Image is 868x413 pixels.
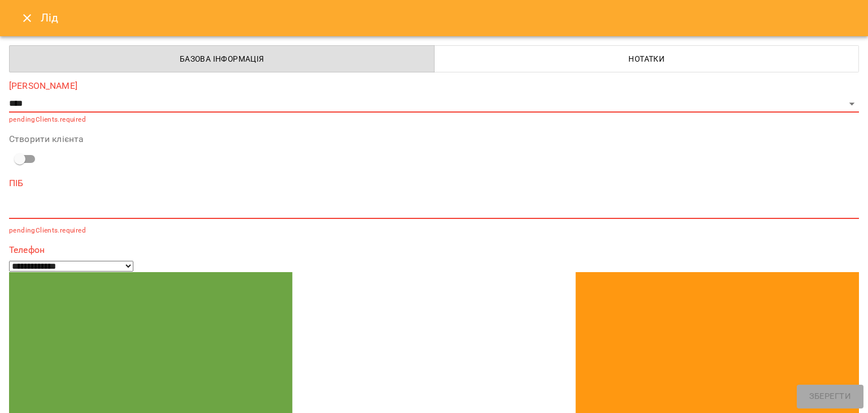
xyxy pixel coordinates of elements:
label: Створити клієнта [9,135,859,144]
button: Close [14,5,41,32]
p: pendingClients.required [9,225,859,236]
select: Phone number country [9,261,133,272]
h6: Лід [41,9,854,27]
button: Нотатки [434,45,860,72]
span: Нотатки [441,52,853,66]
button: Базова інформація [9,45,435,72]
label: ПІБ [9,179,859,188]
label: [PERSON_NAME] [9,81,859,91]
label: Телефон [9,246,859,255]
p: pendingClients.required [9,114,859,126]
span: Базова інформація [16,52,428,66]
